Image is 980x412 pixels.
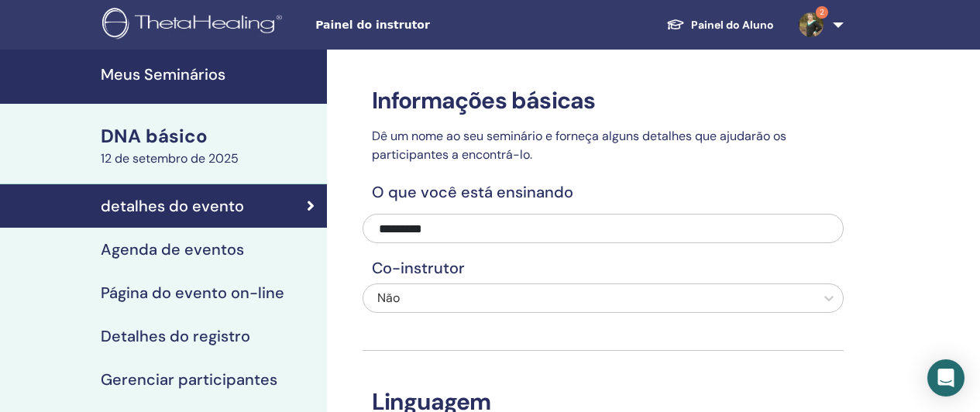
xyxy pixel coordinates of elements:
font: Painel do Aluno [691,18,774,32]
img: graduation-cap-white.svg [666,18,685,31]
font: Co-instrutor [372,258,465,278]
a: DNA básico12 de setembro de 2025 [91,123,327,168]
img: default.jpg [799,12,824,37]
font: Painel do instrutor [315,19,430,31]
font: Informações básicas [372,85,596,115]
font: Dê um nome ao seu seminário e forneça alguns detalhes que ajudarão os participantes a encontrá-lo. [372,128,786,163]
font: detalhes do evento [101,196,244,216]
font: Meus Seminários [101,64,225,84]
a: Painel do Aluno [654,10,786,39]
font: Agenda de eventos [101,239,244,259]
font: Página do evento on-line [101,283,284,303]
font: DNA básico [101,124,208,148]
font: O que você está ensinando [372,182,573,202]
font: 12 de setembro de 2025 [101,150,239,167]
font: 2 [820,7,824,17]
font: Gerenciar participantes [101,369,277,390]
img: logo.png [102,8,287,43]
font: Detalhes do registro [101,326,250,346]
div: Abra o Intercom Messenger [927,359,965,397]
font: Não [377,290,400,306]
